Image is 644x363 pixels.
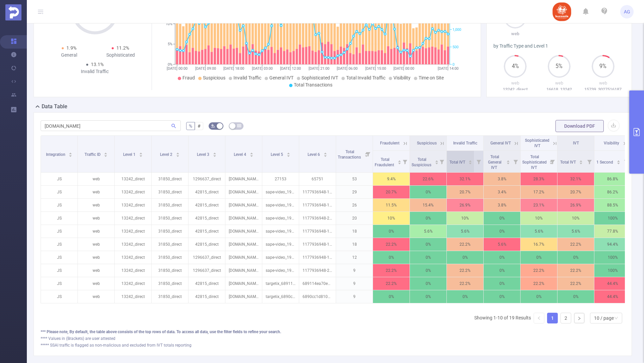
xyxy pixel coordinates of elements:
div: Sort [397,159,401,163]
p: 9 [336,290,373,303]
span: Integration [46,152,66,157]
p: 6890cc1d810d9858d02c8dfc [299,290,336,303]
span: Sophisticated IVT [525,138,549,148]
p: web [78,264,114,277]
p: 13242_direct [115,277,151,290]
i: icon: caret-down [469,162,472,164]
p: web [78,173,114,185]
p: [DOMAIN_NAME] [225,277,262,290]
p: 16.7% [521,238,557,251]
span: Level 4 [234,152,247,157]
div: Sort [213,152,217,156]
i: Filter menu [548,151,557,172]
span: Suspicious [203,75,225,80]
p: 88.5% [594,199,631,211]
i: icon: caret-up [104,152,108,154]
a: 2 [561,313,571,323]
i: icon: bg-colors [211,124,215,128]
i: icon: caret-up [435,159,438,161]
span: Total General IVT [488,155,501,170]
span: Level 3 [197,152,210,157]
p: 13242_direct [115,212,151,225]
p: JS [41,186,77,198]
p: [DOMAIN_NAME] [225,199,262,211]
p: targetix_6890c73d810d9858d02c7174 [262,290,299,303]
tspan: 0 [452,62,454,67]
p: 86.8% [594,173,631,185]
p: 1177936948-2135660200 [299,264,336,277]
span: Total Suspicious [412,157,432,167]
i: icon: caret-down [69,154,72,156]
p: 0% [557,290,594,303]
p: 22.2% [521,277,557,290]
i: icon: left [537,316,541,320]
i: icon: caret-up [579,159,583,161]
p: 22.2% [373,264,410,277]
span: Visibility [604,141,619,145]
p: 5.6% [410,225,446,238]
span: Time on Site [419,75,444,80]
p: 22.2% [557,264,594,277]
span: Level 1 [123,152,137,157]
div: Invalid Traffic [69,68,121,75]
div: Sort [579,159,583,163]
i: Filter menu [474,151,483,172]
p: 22.2% [373,277,410,290]
span: 13.1% [91,62,104,67]
p: JS [41,290,77,303]
li: Previous Page [534,313,544,323]
p: 1177936948-1286653645 [299,199,336,211]
h2: Data Table [42,103,67,111]
p: 1177936948-1993831484 [299,251,336,264]
p: JS [41,173,77,185]
tspan: [DATE] 21:00 [309,66,329,71]
p: 5.6% [484,238,520,251]
p: 0% [373,225,410,238]
p: 31850_direct [152,186,188,198]
span: Total Invalid Traffic [346,75,385,80]
i: Filter menu [585,151,594,172]
i: icon: caret-down [104,154,108,156]
li: 1 [547,313,558,323]
p: 13242_direct [115,238,151,251]
p: 0% [521,290,557,303]
p: 5.6% [447,225,483,238]
span: Total Transactions [294,82,332,87]
p: web [78,225,114,238]
a: 1 [547,313,557,323]
p: 10% [447,212,483,225]
li: Next Page [574,313,585,323]
p: 1177936948-1993831484 [299,225,336,238]
p: 27153 [262,173,299,185]
p: 0% [410,251,446,264]
span: Total IVT [449,160,466,165]
p: 77.8% [594,225,631,238]
div: Sophisticated [95,52,147,59]
p: 32.1% [447,173,483,185]
p: 26.9% [557,199,594,211]
p: [DOMAIN_NAME] [225,251,262,264]
p: web [78,212,114,225]
p: 65751 [299,173,336,185]
i: icon: caret-down [286,154,290,156]
i: icon: caret-up [506,159,510,161]
p: 0% [484,277,520,290]
p: 689114ea70e7b2aa6854bbfc [299,277,336,290]
p: 42815_direct [189,277,225,290]
p: sape-video_1985201983-1270200952 [262,212,299,225]
p: 0% [557,251,594,264]
tspan: [DATE] 18:00 [223,66,244,71]
div: Sort [176,152,180,156]
p: 16618_13242 [537,86,581,93]
span: Traffic ID [85,152,102,157]
span: Level 2 [160,152,173,157]
tspan: [DATE] 12:00 [280,66,301,71]
p: 0% [373,290,410,303]
p: 31850_direct [152,212,188,225]
tspan: [DATE] 14:00 [438,66,459,71]
span: Fraud [182,75,195,80]
i: icon: caret-down [435,162,438,164]
div: Sort [250,152,254,156]
tspan: 10% [166,22,172,26]
i: icon: caret-up [616,159,620,161]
